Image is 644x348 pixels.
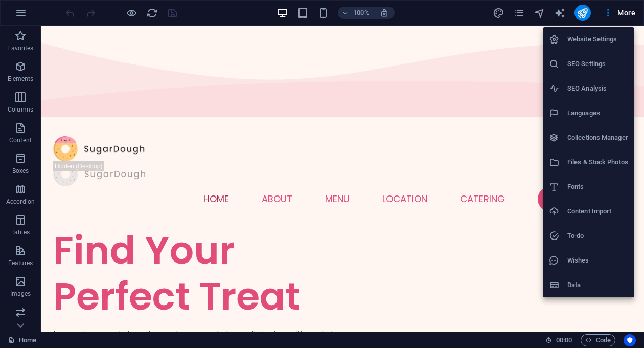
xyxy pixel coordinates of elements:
h6: Files & Stock Photos [567,156,628,168]
h6: Languages [567,107,628,119]
h6: To-do [567,230,628,242]
h6: Data [567,279,628,291]
h6: Wishes [567,254,628,267]
h6: Collections Manager [567,132,628,144]
h6: SEO Settings [567,58,628,70]
h6: Website Settings [567,33,628,46]
h6: SEO Analysis [567,82,628,95]
h6: Fonts [567,181,628,193]
h6: Content Import [567,205,628,217]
